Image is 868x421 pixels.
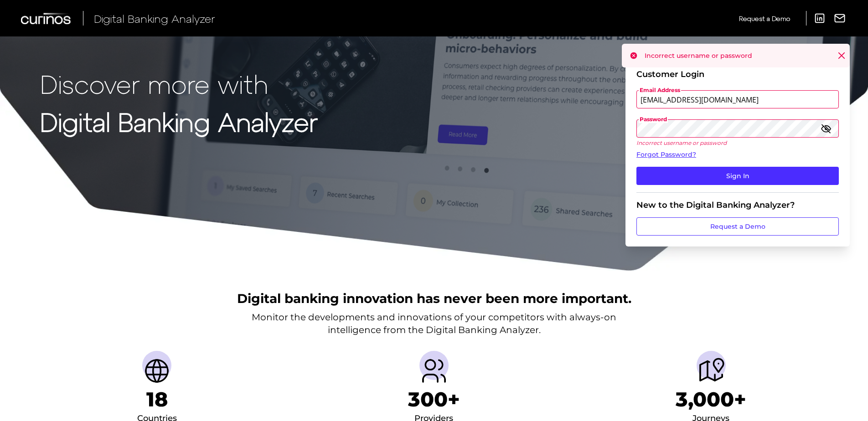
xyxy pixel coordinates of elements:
img: Journeys [697,356,726,385]
button: Sign In [636,167,839,185]
span: Email Address [639,87,681,94]
p: Incorrect username or password [636,139,839,146]
span: Digital Banking Analyzer [94,12,215,25]
p: Discover more with [40,69,318,98]
h2: Digital banking innovation has never been more important. [237,290,631,307]
p: Monitor the developments and innovations of your competitors with always-on intelligence from the... [252,311,616,336]
h1: 3,000+ [676,387,746,411]
img: Curinos [21,13,72,24]
a: Request a Demo [739,11,790,26]
div: Incorrect username or password [622,44,850,67]
a: Forgot Password? [636,150,839,159]
div: Customer Login [636,69,839,79]
img: Countries [142,356,171,385]
h1: 18 [146,387,168,411]
span: Request a Demo [739,15,790,22]
img: Providers [419,356,449,385]
h1: 300+ [408,387,460,411]
a: Request a Demo [636,217,839,236]
div: New to the Digital Banking Analyzer? [636,200,839,210]
strong: Digital Banking Analyzer [40,106,318,137]
span: Password [639,116,668,123]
